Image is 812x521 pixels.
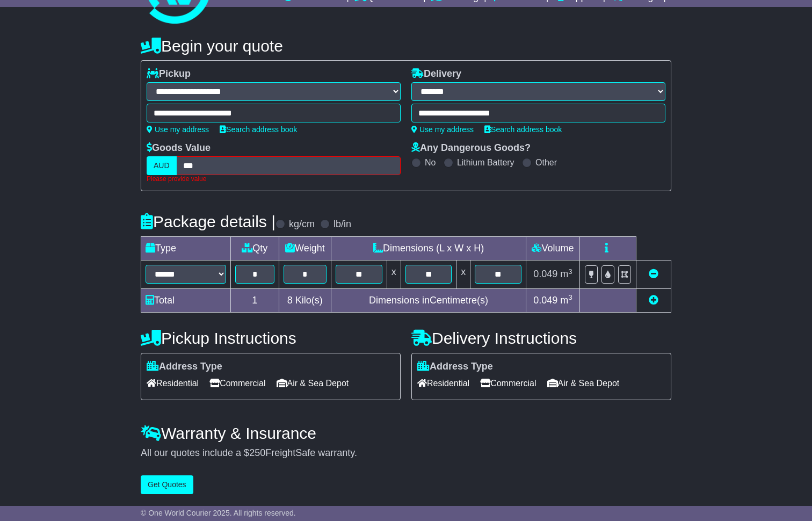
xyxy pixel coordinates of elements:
label: Goods Value [147,142,211,154]
label: Any Dangerous Goods? [411,142,531,154]
span: m [560,295,572,306]
span: Residential [147,375,199,392]
label: Delivery [411,68,461,80]
span: Residential [417,375,469,392]
td: Type [141,236,231,260]
td: Total [141,288,231,312]
span: Commercial [480,375,536,392]
button: Get Quotes [141,475,193,494]
span: Commercial [209,375,265,392]
label: Lithium Battery [457,157,514,168]
td: x [387,260,401,288]
a: Search address book [220,125,297,134]
label: Address Type [417,361,493,373]
span: 0.049 [533,269,557,279]
td: Volume [526,236,579,260]
a: Add new item [649,295,658,306]
a: Use my address [147,125,209,134]
sup: 3 [568,293,572,301]
span: 0.049 [533,295,557,306]
label: AUD [147,156,177,175]
label: Pickup [147,68,191,80]
span: 8 [287,295,293,306]
label: lb/in [334,219,351,230]
td: 1 [231,288,279,312]
td: Qty [231,236,279,260]
h4: Pickup Instructions [141,329,401,347]
td: Dimensions in Centimetre(s) [331,288,526,312]
h4: Package details | [141,213,275,230]
label: Address Type [147,361,222,373]
span: 250 [249,447,265,458]
span: © One World Courier 2025. All rights reserved. [141,509,296,517]
sup: 3 [568,267,572,276]
td: Kilo(s) [279,288,331,312]
label: kg/cm [289,219,315,230]
label: Other [535,157,557,168]
h4: Delivery Instructions [411,329,671,347]
h4: Warranty & Insurance [141,424,671,442]
td: Weight [279,236,331,260]
label: No [425,157,436,168]
div: All our quotes include a $ FreightSafe warranty. [141,447,671,459]
a: Search address book [484,125,562,134]
a: Remove this item [649,269,658,279]
div: Please provide value [147,175,401,183]
span: Air & Sea Depot [277,375,349,392]
span: Air & Sea Depot [547,375,620,392]
td: x [456,260,470,288]
a: Use my address [411,125,474,134]
span: m [560,269,572,279]
td: Dimensions (L x W x H) [331,236,526,260]
h4: Begin your quote [141,37,671,55]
